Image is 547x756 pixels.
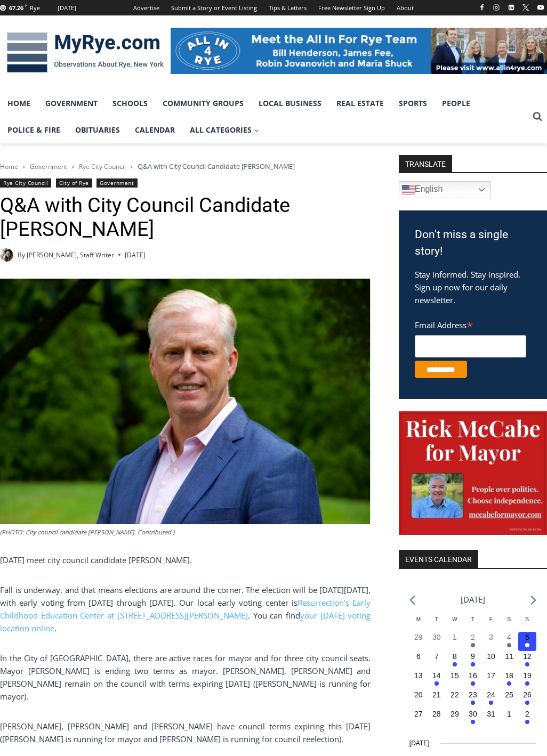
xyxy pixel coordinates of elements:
em: Has events [471,662,475,666]
button: 13 [409,670,428,689]
button: 6 [409,651,428,670]
p: Stay informed. Stay inspired. Sign up now for our daily newsletter. [415,268,531,306]
span: W [452,616,457,622]
label: Email Address [415,314,526,334]
time: 22 [451,690,459,699]
button: 27 [409,709,428,728]
button: 5 Has events [518,632,536,651]
em: Has events [471,720,475,724]
span: F [25,2,27,8]
time: 16 [469,671,477,680]
button: 2 Has events [518,709,536,728]
time: 2 [471,633,475,641]
time: 3 [489,633,493,641]
a: All Categories [182,117,267,143]
a: Government [38,90,105,117]
em: Has events [507,681,511,686]
a: YouTube [534,1,547,14]
span: > [22,163,26,170]
a: Facebook [476,1,488,14]
time: 29 [451,710,459,718]
time: 30 [432,633,441,641]
button: 20 [409,689,428,709]
em: Has events [489,701,493,705]
div: Thursday [464,615,482,632]
time: 29 [414,633,423,641]
button: 11 [500,651,518,670]
button: 4 Has events [500,632,518,651]
button: 28 [428,709,446,728]
time: 19 [523,671,532,680]
button: 8 Has events [446,651,464,670]
a: City of Rye [56,178,92,188]
time: 15 [451,671,459,680]
time: 31 [487,710,495,718]
em: Has events [507,643,511,647]
a: Obituaries [68,117,127,143]
button: View Search Form [528,107,547,126]
img: McCabe for Mayor [399,411,547,535]
time: 26 [523,690,532,699]
img: en [402,183,415,196]
time: 10 [487,652,495,661]
div: Tuesday [428,615,446,632]
button: 24 Has events [482,689,500,709]
time: [DATE] [409,738,430,749]
em: Has events [471,643,475,647]
em: Has events [471,681,475,686]
a: Community Groups [155,90,251,117]
span: T [471,616,474,622]
time: [DATE] [125,250,146,260]
a: Previous month [409,595,415,605]
time: 25 [505,690,513,699]
a: Government [30,162,67,171]
h2: Events Calendar [399,550,478,568]
div: Monday [409,615,428,632]
em: Has events [525,681,529,686]
time: 27 [414,710,423,718]
em: Has events [435,681,439,686]
em: Has events [525,643,529,647]
time: 24 [487,690,495,699]
a: Rye City Council [79,162,126,171]
button: 30 [428,632,446,651]
em: Has events [525,701,529,705]
time: 20 [414,690,423,699]
button: 16 Has events [464,670,482,689]
a: Next month [530,595,536,605]
span: > [71,163,75,170]
button: 22 [446,689,464,709]
a: Calendar [127,117,182,143]
div: [DATE] [58,3,76,13]
a: Schools [105,90,155,117]
button: 2 Has events [464,632,482,651]
button: 29 [446,709,464,728]
time: 5 [525,633,529,641]
button: 10 [482,651,500,670]
li: [DATE] [461,592,485,607]
time: 23 [469,690,477,699]
button: 14 Has events [428,670,446,689]
button: 18 Has events [500,670,518,689]
div: Friday [482,615,500,632]
div: Rye [30,3,40,13]
time: 1 [453,633,457,641]
img: All in for Rye [171,28,547,74]
time: 12 [523,652,532,661]
span: M [416,616,421,622]
time: 11 [505,652,513,661]
a: People [435,90,478,117]
a: Government [96,178,137,188]
em: Has events [525,662,529,666]
span: 67.26 [9,4,23,12]
button: 30 Has events [464,709,482,728]
span: All Categories [190,124,259,136]
div: Saturday [500,615,518,632]
em: Has events [453,662,457,666]
button: 12 Has events [518,651,536,670]
button: 19 Has events [518,670,536,689]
